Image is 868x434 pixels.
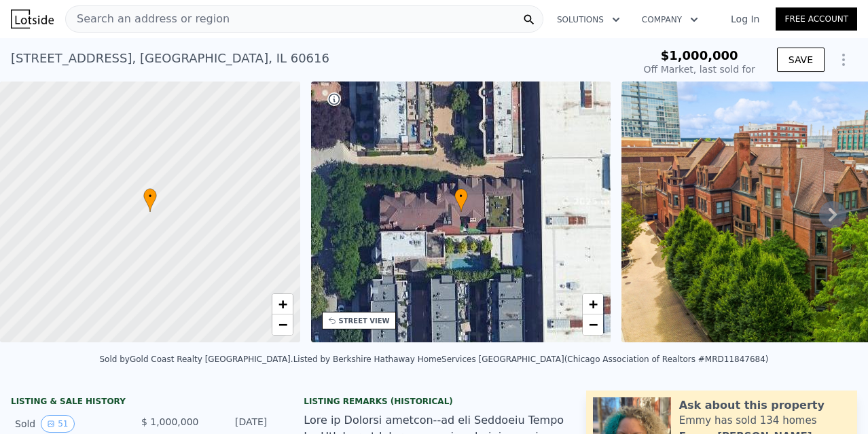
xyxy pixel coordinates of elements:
div: Listed by Berkshire Hathaway HomeServices [GEOGRAPHIC_DATA] (Chicago Association of Realtors #MRD... [293,355,769,364]
a: Free Account [776,7,857,31]
div: Listing Remarks (Historical) [304,396,564,407]
a: Zoom in [272,294,293,314]
div: [DATE] [209,415,267,433]
div: Off Market, last sold for [644,62,755,76]
button: Show Options [830,46,857,73]
div: • [454,188,468,212]
button: Company [631,7,709,32]
button: View historical data [41,415,74,433]
span: + [589,295,598,312]
a: Zoom in [583,294,603,314]
button: Solutions [546,7,631,32]
div: • [143,188,157,212]
button: SAVE [777,48,825,72]
div: Emmy has sold 134 homes [679,414,817,427]
a: Zoom out [583,314,603,335]
span: $1,000,000 [661,48,738,62]
div: LISTING & SALE HISTORY [11,396,271,410]
span: $ 1,000,000 [141,416,199,427]
div: STREET VIEW [339,316,390,326]
span: − [278,316,287,333]
span: Search an address or region [66,11,230,27]
div: Sold [15,415,130,433]
span: • [143,190,157,202]
span: − [589,316,598,333]
span: • [454,190,468,202]
span: + [278,295,287,312]
div: Ask about this property [679,397,825,414]
a: Log In [715,12,776,26]
div: [STREET_ADDRESS] , [GEOGRAPHIC_DATA] , IL 60616 [11,49,329,68]
img: Lotside [11,10,54,29]
div: Sold by Gold Coast Realty [GEOGRAPHIC_DATA] . [99,355,293,364]
a: Zoom out [272,314,293,335]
